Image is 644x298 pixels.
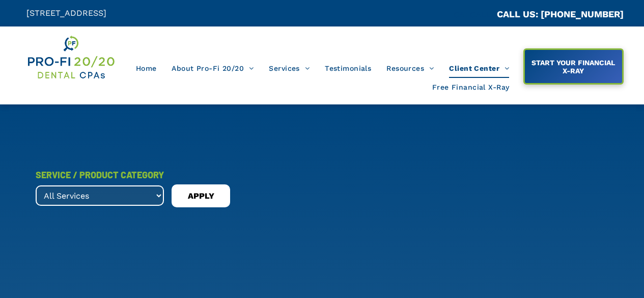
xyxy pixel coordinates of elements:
[128,59,164,78] a: Home
[317,59,379,78] a: Testimonials
[261,59,317,78] a: Services
[525,53,621,80] span: START YOUR FINANCIAL X-RAY
[379,59,441,78] a: Resources
[454,10,497,19] span: CA::CALLC
[164,59,261,78] a: About Pro-Fi 20/20
[425,78,517,97] a: Free Financial X-Ray
[26,8,106,18] span: [STREET_ADDRESS]
[441,59,517,78] a: Client Center
[26,34,116,80] img: Get Dental CPA Consulting, Bookkeeping, & Bank Loans
[188,188,214,204] span: APPLY
[497,9,624,19] a: CALL US: [PHONE_NUMBER]
[523,48,624,85] a: START YOUR FINANCIAL X-RAY
[36,166,164,184] div: SERVICE / PRODUCT CATEGORY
